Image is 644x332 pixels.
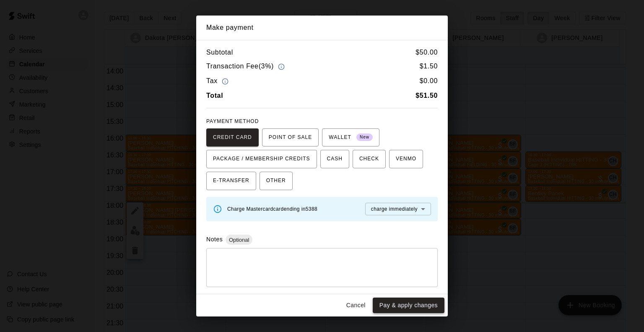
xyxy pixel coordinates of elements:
[213,131,252,144] span: CREDIT CARD
[227,206,317,212] span: Charge Mastercard card ending in 5388
[359,152,379,166] span: CHECK
[343,298,369,313] button: Cancel
[329,131,373,144] span: WALLET
[373,298,444,313] button: Pay & apply changes
[353,150,386,168] button: CHECK
[206,92,223,99] b: Total
[226,237,252,243] span: Optional
[213,174,249,188] span: E-TRANSFER
[206,61,287,72] h6: Transaction Fee ( 3% )
[396,152,416,166] span: VENMO
[420,61,438,72] h6: $ 1.50
[213,152,310,166] span: PACKAGE / MEMBERSHIP CREDITS
[206,236,223,243] label: Notes
[206,172,256,190] button: E-TRANSFER
[206,150,317,168] button: PACKAGE / MEMBERSHIP CREDITS
[389,150,423,168] button: VENMO
[266,174,286,188] span: OTHER
[320,150,349,168] button: CASH
[420,76,438,87] h6: $ 0.00
[415,92,438,99] b: $ 51.50
[327,152,343,166] span: CASH
[260,172,293,190] button: OTHER
[206,76,231,87] h6: Tax
[206,118,259,124] span: PAYMENT METHOD
[371,206,418,212] span: charge immediately
[206,128,259,147] button: CREDIT CARD
[415,47,438,58] h6: $ 50.00
[206,47,233,58] h6: Subtotal
[262,128,319,147] button: POINT OF SALE
[356,132,373,143] span: New
[196,16,448,40] h2: Make payment
[322,128,379,147] button: WALLET New
[269,131,312,144] span: POINT OF SALE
